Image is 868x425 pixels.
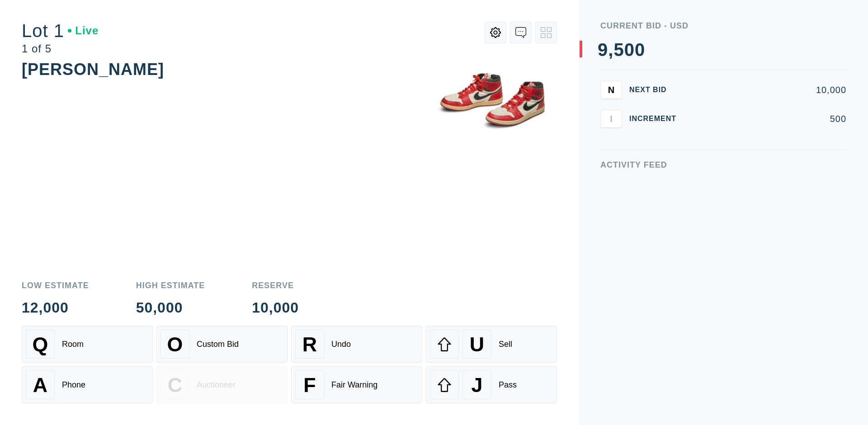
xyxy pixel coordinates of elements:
[22,22,99,40] div: Lot 1
[302,333,317,356] span: R
[136,300,205,315] div: 50,000
[598,41,608,59] div: 9
[600,110,622,128] button: I
[22,60,164,79] div: [PERSON_NAME]
[291,366,422,403] button: FFair Warning
[22,300,89,315] div: 12,000
[136,281,205,290] div: High Estimate
[22,281,89,290] div: Low Estimate
[691,85,846,94] div: 10,000
[600,161,846,169] div: Activity Feed
[252,281,299,290] div: Reserve
[610,113,613,124] span: I
[499,380,517,390] div: Pass
[608,84,614,95] span: N
[22,366,153,403] button: APhone
[426,366,557,403] button: JPass
[624,41,635,59] div: 0
[303,374,316,397] span: F
[629,115,684,122] div: Increment
[197,340,239,349] div: Custom Bid
[22,43,99,54] div: 1 of 5
[499,340,512,349] div: Sell
[62,380,85,390] div: Phone
[156,366,288,403] button: CAuctioneer
[291,326,422,363] button: RUndo
[252,300,299,315] div: 10,000
[635,41,645,59] div: 0
[608,41,613,221] div: ,
[426,326,557,363] button: USell
[471,374,482,397] span: J
[600,81,622,99] button: N
[33,333,48,356] span: Q
[197,380,236,390] div: Auctioneer
[470,333,484,356] span: U
[600,22,846,30] div: Current Bid - USD
[68,25,99,36] div: Live
[168,374,182,397] span: C
[613,41,624,59] div: 5
[156,326,288,363] button: OCustom Bid
[167,333,183,356] span: O
[33,374,47,397] span: A
[22,326,153,363] button: QRoom
[691,114,846,123] div: 500
[331,340,351,349] div: Undo
[331,380,377,390] div: Fair Warning
[62,340,84,349] div: Room
[629,86,684,93] div: Next Bid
